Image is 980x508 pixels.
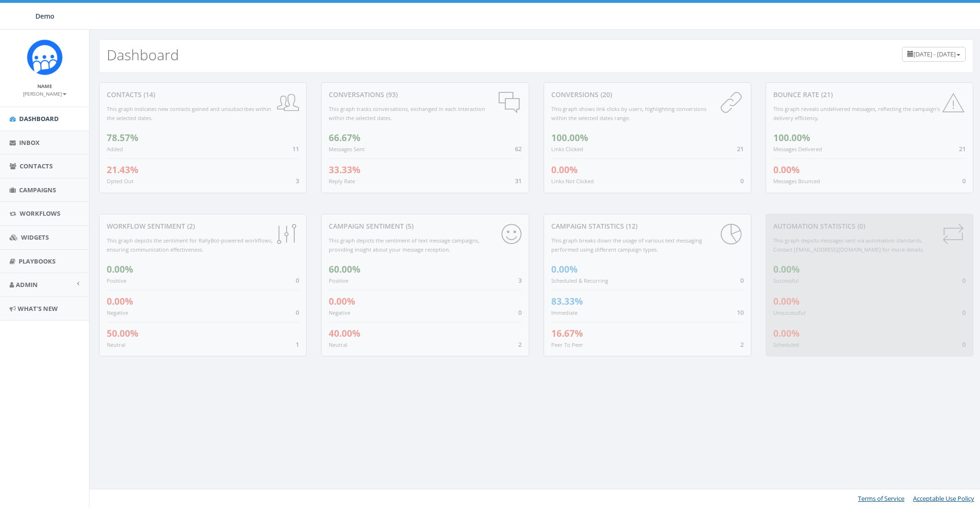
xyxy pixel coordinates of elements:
[35,11,55,21] span: Demo
[518,308,522,317] span: 0
[962,340,966,349] span: 0
[329,90,521,99] div: conversations
[107,177,134,185] small: Opted Out
[962,177,966,185] span: 0
[773,327,800,340] span: 0.00%
[773,263,800,276] span: 0.00%
[20,162,53,170] span: Contacts
[329,277,348,284] small: Positive
[773,221,966,231] div: Automation Statistics
[107,309,128,316] small: Negative
[518,276,522,285] span: 3
[19,186,56,194] span: Campaigns
[404,221,413,231] span: (5)
[296,308,299,317] span: 0
[551,105,706,121] small: This graph shows link clicks by users, highlighting conversions within the selected dates range.
[296,177,299,185] span: 3
[551,145,583,153] small: Links Clicked
[296,340,299,349] span: 1
[384,90,398,99] span: (93)
[142,90,155,99] span: (14)
[858,494,904,503] a: Terms of Service
[551,90,744,99] div: conversions
[329,295,355,308] span: 0.00%
[773,105,940,121] small: This graph reveals undelivered messages, reflecting the campaign's delivery efficiency.
[773,309,805,316] small: Unsuccessful
[329,221,521,231] div: Campaign Sentiment
[329,341,347,348] small: Neutral
[740,276,744,285] span: 0
[18,304,58,313] span: What's New
[515,177,522,185] span: 31
[296,276,299,285] span: 0
[23,89,67,98] a: [PERSON_NAME]
[551,341,583,348] small: Peer To Peer
[624,221,637,231] span: (12)
[913,50,956,58] span: [DATE] - [DATE]
[551,221,744,231] div: Campaign Statistics
[773,132,810,144] span: 100.00%
[107,221,299,231] div: Workflow Sentiment
[551,237,702,253] small: This graph breaks down the usage of various text messaging performed using different campaign types.
[16,280,38,289] span: Admin
[292,144,299,153] span: 11
[551,263,578,276] span: 0.00%
[819,90,833,99] span: (21)
[551,277,608,284] small: Scheduled & Recurring
[515,144,522,153] span: 62
[107,295,133,308] span: 0.00%
[599,90,612,99] span: (20)
[27,39,63,75] img: Icon_1.png
[913,494,974,503] a: Acceptable Use Policy
[329,132,360,144] span: 66.67%
[329,237,479,253] small: This graph depicts the sentiment of text message campaigns, providing insight about your message ...
[773,295,800,308] span: 0.00%
[773,341,799,348] small: Scheduled
[107,90,299,99] div: contacts
[107,164,138,176] span: 21.43%
[518,340,522,349] span: 2
[19,257,56,265] span: Playbooks
[962,276,966,285] span: 0
[773,277,799,284] small: Successful
[329,105,485,121] small: This graph tracks conversations, exchanged in each interaction within the selected dates.
[551,309,578,316] small: Immediate
[329,164,360,176] span: 33.33%
[107,47,179,63] h2: Dashboard
[773,145,822,153] small: Messages Delivered
[773,177,820,185] small: Messages Bounced
[737,308,744,317] span: 10
[107,105,271,121] small: This graph indicates new contacts gained and unsubscribes within the selected dates.
[107,237,273,253] small: This graph depicts the sentiment for RallyBot-powered workflows, ensuring communication effective...
[740,340,744,349] span: 2
[551,177,594,185] small: Links Not Clicked
[329,309,350,316] small: Negative
[737,144,744,153] span: 21
[107,327,138,340] span: 50.00%
[551,164,578,176] span: 0.00%
[19,138,40,147] span: Inbox
[107,263,133,276] span: 0.00%
[107,277,126,284] small: Positive
[329,327,360,340] span: 40.00%
[37,83,52,89] small: Name
[107,132,138,144] span: 78.57%
[20,209,60,218] span: Workflows
[107,145,123,153] small: Added
[551,295,583,308] span: 83.33%
[740,177,744,185] span: 0
[19,114,59,123] span: Dashboard
[856,221,865,231] span: (0)
[773,90,966,99] div: Bounce Rate
[329,177,355,185] small: Reply Rate
[23,90,67,97] small: [PERSON_NAME]
[21,233,49,242] span: Widgets
[962,308,966,317] span: 0
[773,164,800,176] span: 0.00%
[107,341,125,348] small: Neutral
[329,263,360,276] span: 60.00%
[329,145,365,153] small: Messages Sent
[773,237,924,253] small: This graph depicts messages sent via automation standards. Contact [EMAIL_ADDRESS][DOMAIN_NAME] f...
[959,144,966,153] span: 21
[551,132,588,144] span: 100.00%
